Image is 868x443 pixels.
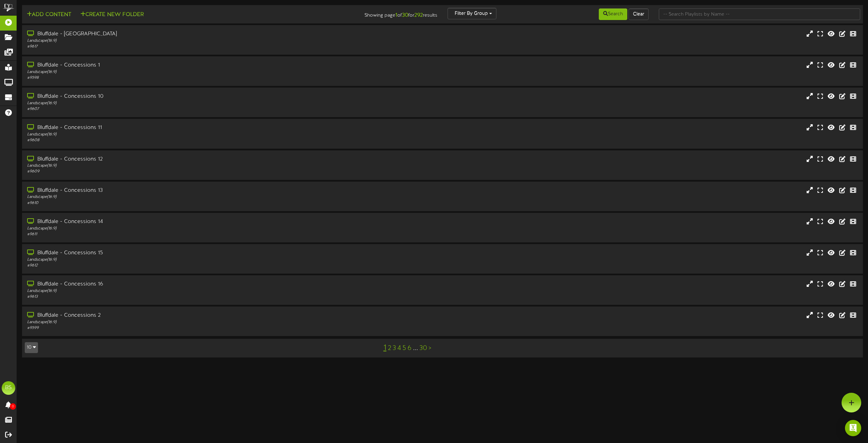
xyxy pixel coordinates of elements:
div: # 9612 [27,263,367,269]
a: 2 [388,345,391,352]
div: Showing page of for results [301,8,442,19]
a: 1 [383,344,387,352]
div: Bluffdale - Concessions 10 [27,93,367,100]
div: Landscape ( 16:9 ) [27,132,367,137]
div: Bluffdale - Concessions 13 [27,187,367,195]
div: # 9608 [27,137,367,143]
a: 3 [393,345,396,352]
div: Landscape ( 16:9 ) [27,194,367,200]
div: Landscape ( 16:9 ) [27,100,367,106]
div: # 9617 [27,44,367,50]
div: Landscape ( 16:9 ) [27,163,367,169]
a: 4 [397,345,401,352]
strong: 1 [395,12,397,18]
div: Bluffdale - [GEOGRAPHIC_DATA] [27,30,367,38]
div: # 9598 [27,75,367,81]
a: 30 [419,345,427,352]
div: # 9609 [27,169,367,174]
a: ... [413,345,418,352]
div: Bluffdale - Concessions 16 [27,280,367,288]
div: Landscape ( 16:9 ) [27,319,367,325]
div: Landscape ( 16:9 ) [27,38,367,44]
button: 10 [25,342,38,353]
div: # 9599 [27,325,367,331]
button: Filter By Group [448,8,496,19]
div: Bluffdale - Concessions 1 [27,61,367,69]
div: Landscape ( 16:9 ) [27,69,367,75]
div: Bluffdale - Concessions 14 [27,218,367,226]
a: > [429,345,431,352]
button: Add Content [25,11,73,19]
div: # 9610 [27,200,367,206]
div: Landscape ( 16:9 ) [27,257,367,263]
div: Bluffdale - Concessions 2 [27,312,367,319]
div: Landscape ( 16:9 ) [27,226,367,232]
button: Clear [629,8,649,20]
button: Search [599,8,627,20]
a: 6 [408,345,412,352]
div: Open Intercom Messenger [845,420,861,436]
button: Create New Folder [78,11,146,19]
div: Bluffdale - Concessions 12 [27,155,367,163]
div: Landscape ( 16:9 ) [27,288,367,294]
div: # 9613 [27,294,367,300]
input: -- Search Playlists by Name -- [659,8,860,20]
a: 5 [402,345,406,352]
strong: 30 [402,12,408,18]
span: 0 [10,403,16,410]
strong: 292 [414,12,423,18]
div: # 9607 [27,106,367,112]
div: # 9611 [27,232,367,237]
div: BS [2,381,15,395]
div: Bluffdale - Concessions 11 [27,124,367,132]
div: Bluffdale - Concessions 15 [27,249,367,257]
